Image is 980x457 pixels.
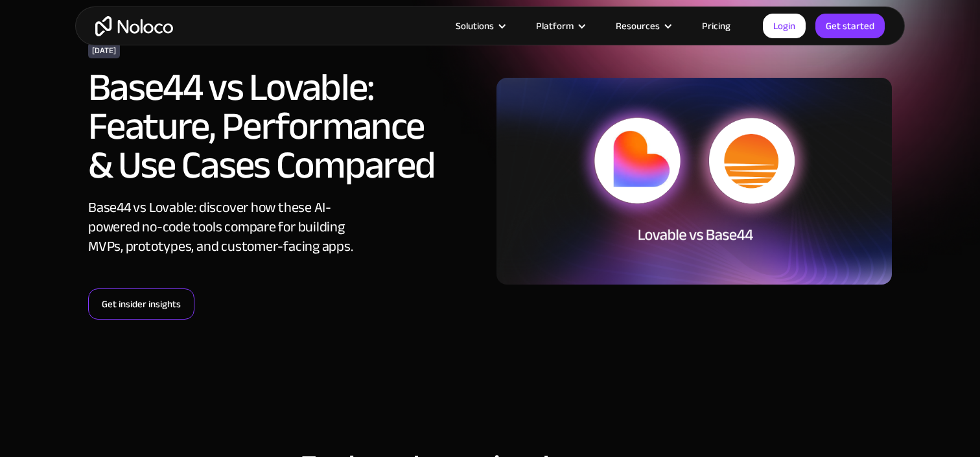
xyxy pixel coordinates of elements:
div: Resources [600,18,686,34]
h2: Base44 vs Lovable: Feature, Performance & Use Cases Compared [88,68,445,185]
a: home [95,16,173,36]
a: Pricing [686,18,747,34]
a: Login [763,14,806,38]
a: Get started [815,14,885,38]
div: Platform [536,18,574,34]
div: Solutions [456,18,494,34]
div: Resources [616,18,660,34]
a: Get insider insights [88,288,194,320]
div: Platform [520,18,600,34]
div: Base44 vs Lovable: discover how these AI-powered no-code tools compare for building MVPs, prototy... [88,198,354,256]
div: Solutions [439,18,520,34]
